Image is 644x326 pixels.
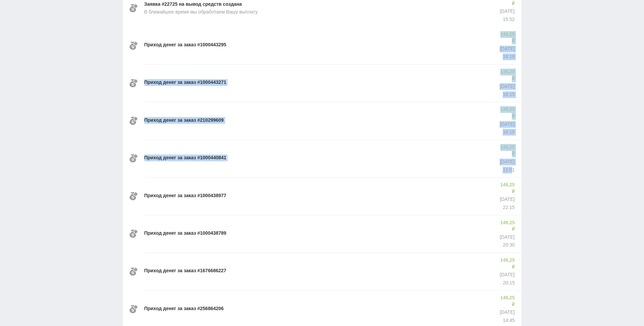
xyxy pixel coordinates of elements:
p: Приход денег за заказ #210299609 [144,117,224,124]
p: В ближайшее время мы обработаем Вашу выплату [144,9,258,16]
p: 22:15 [498,204,515,211]
p: 149,25 ₽ [498,31,515,44]
p: [DATE] [498,196,515,203]
p: [DATE] [498,83,515,90]
p: 16:16 [498,129,515,136]
p: [DATE] [498,159,515,165]
p: 149,25 ₽ [498,69,515,82]
p: 149,25 ₽ [498,106,515,119]
p: Приход денег за заказ #1000440841 [144,155,226,161]
p: Приход денег за заказ #256864206 [144,305,224,312]
p: Заявка #22725 на вывод средств создана [144,1,242,8]
p: Приход денег за заказ #1000438977 [144,192,226,199]
p: [DATE] [498,46,515,52]
p: 20:30 [498,242,515,249]
p: 20:15 [498,280,515,286]
p: [DATE] [495,8,515,15]
p: 149,25 ₽ [498,219,515,233]
p: Приход денег за заказ #1676686227 [144,267,226,274]
p: 149,25 ₽ [498,144,515,157]
p: Приход денег за заказ #1000443271 [144,79,226,86]
p: 149,25 ₽ [498,295,515,308]
p: 149,25 ₽ [498,182,515,195]
p: 18:16 [498,53,515,60]
p: 14:45 [498,317,515,324]
p: [DATE] [498,309,515,316]
p: [DATE] [498,121,515,128]
p: 12:01 [498,167,515,173]
p: 15:52 [495,16,515,23]
p: Приход денег за заказ #1000438789 [144,230,226,237]
p: 149,25 ₽ [498,257,515,270]
p: 18:15 [498,91,515,98]
p: [DATE] [498,234,515,241]
p: Приход денег за заказ #1000443295 [144,42,226,48]
p: [DATE] [498,272,515,278]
